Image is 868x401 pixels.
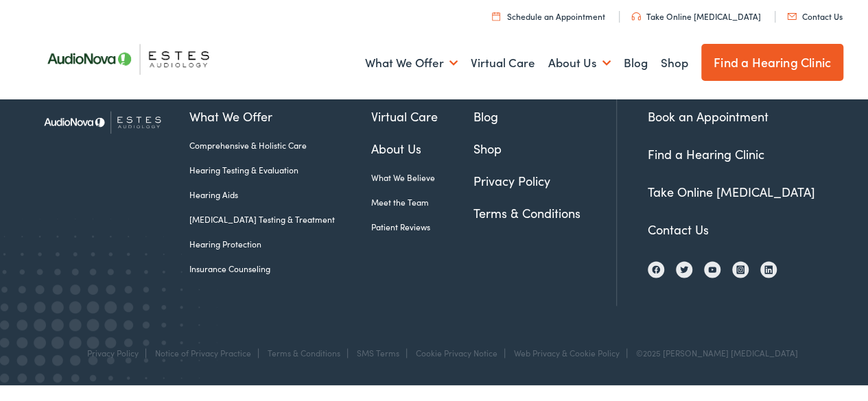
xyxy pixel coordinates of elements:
a: Notice of Privacy Practice [155,345,251,356]
a: Virtual Care [371,105,473,123]
a: SMS Terms [357,345,399,356]
a: [MEDICAL_DATA] Testing & Treatment [189,211,371,223]
a: What We Offer [365,36,458,86]
a: Shop [661,36,688,86]
img: utility icon [492,10,500,19]
a: Hearing Testing & Evaluation [189,162,371,174]
a: Meet the Team [371,194,473,206]
a: Contact Us [648,219,709,236]
a: Privacy Policy [473,169,616,188]
a: Hearing Aids [189,186,371,199]
img: YouTube [708,264,716,271]
img: utility icon [631,10,641,19]
a: Hearing Protection [189,236,371,248]
img: Facebook icon, indicating the presence of the site or brand on the social media platform. [652,263,660,271]
img: Estes Audiology [35,95,179,145]
a: Terms & Conditions [268,345,340,356]
a: Take Online [MEDICAL_DATA] [631,8,761,20]
a: Cookie Privacy Notice [416,345,497,356]
a: Contact Us [787,8,843,20]
a: Terms & Conditions [473,202,616,220]
a: Shop [473,137,616,156]
a: Privacy Policy [87,345,139,356]
a: Blog [624,36,648,86]
a: Comprehensive & Holistic Care [189,137,371,149]
a: Take Online [MEDICAL_DATA] [648,181,815,198]
a: Find a Hearing Clinic [701,42,843,79]
a: What We Believe [371,169,473,182]
a: What We Offer [189,105,371,123]
img: Twitter [680,263,688,271]
a: About Us [548,36,611,86]
a: Patient Reviews [371,219,473,231]
a: Virtual Care [471,36,535,86]
a: Blog [473,105,616,123]
img: LinkedIn [764,263,773,272]
img: Instagram [736,263,744,272]
a: Find a Hearing Clinic [648,143,764,160]
a: Schedule an Appointment [492,8,605,20]
a: Book an Appointment [648,106,769,123]
img: utility icon [787,11,797,18]
a: About Us [371,137,473,156]
a: Insurance Counseling [189,260,371,273]
a: Web Privacy & Cookie Policy [514,345,620,356]
div: ©2025 [PERSON_NAME] [MEDICAL_DATA] [629,346,798,356]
